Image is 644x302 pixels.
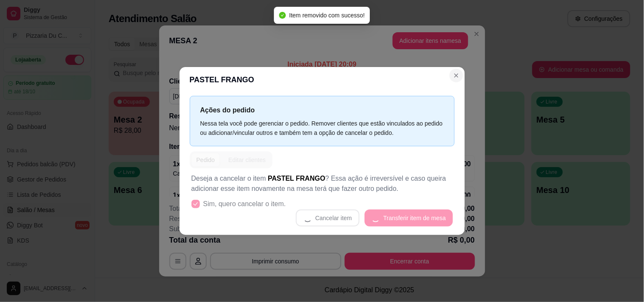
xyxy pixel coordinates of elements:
span: Item removido com sucesso! [289,12,365,19]
button: Close [450,69,463,82]
p: Deseja a cancelar o item ? Essa ação é irreversível e caso queira adicionar esse item novamente n... [191,173,453,194]
div: Nessa tela você pode gerenciar o pedido. Remover clientes que estão vinculados ao pedido ou adici... [200,119,444,137]
p: Ações do pedido [200,105,444,115]
span: check-circle [279,12,286,19]
header: PASTEL FRANGO [180,67,465,92]
span: PASTEL FRANGO [268,175,325,182]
